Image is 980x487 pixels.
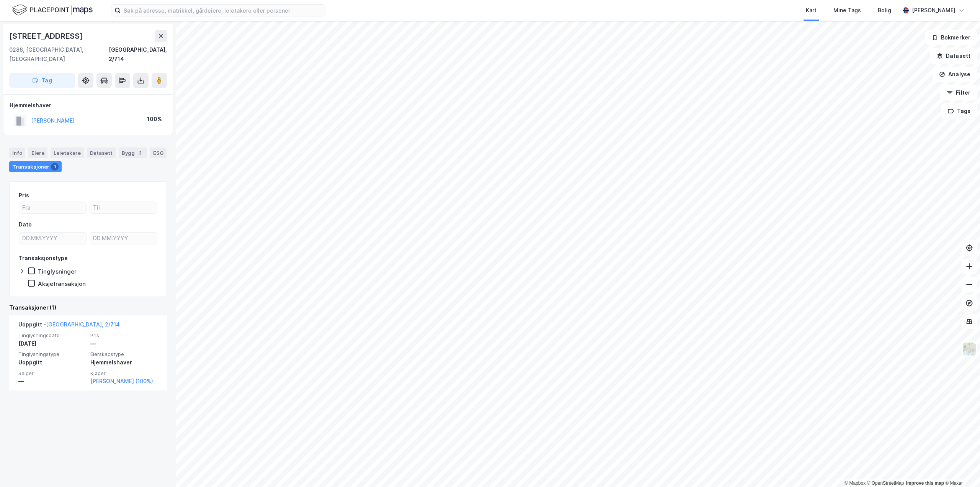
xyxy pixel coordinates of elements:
[119,148,147,158] div: Bygg
[942,450,980,487] iframe: Chat Widget
[46,321,120,328] a: [GEOGRAPHIC_DATA], 2/714
[38,280,86,287] div: Aksjetransaksjon
[19,202,86,213] input: Fra
[9,30,84,42] div: [STREET_ADDRESS]
[912,6,955,15] div: [PERSON_NAME]
[51,163,59,171] div: 1
[18,370,86,377] span: Selger
[12,3,93,17] img: logo.f888ab2527a4732fd821a326f86c7f29.svg
[38,268,77,275] div: Tinglysninger
[90,370,158,377] span: Kjøper
[833,6,861,15] div: Mine Tags
[147,115,162,124] div: 100%
[90,351,158,357] span: Eierskapstype
[806,6,817,15] div: Kart
[9,45,109,64] div: 0286, [GEOGRAPHIC_DATA], [GEOGRAPHIC_DATA]
[121,5,325,16] input: Søk på adresse, matrikkel, gårdeiere, leietakere eller personer
[28,148,47,158] div: Eiere
[90,377,158,386] a: [PERSON_NAME] (100%)
[109,45,167,64] div: [GEOGRAPHIC_DATA], 2/714
[19,233,86,244] input: DD.MM.YYYY
[51,148,84,158] div: Leietakere
[18,351,86,357] span: Tinglysningstype
[90,358,158,367] div: Hjemmelshaver
[18,377,86,386] div: —
[9,303,167,312] div: Transaksjoner (1)
[18,320,120,332] div: Uoppgitt -
[19,254,68,263] div: Transaksjonstype
[906,480,944,486] a: Improve this map
[150,148,167,158] div: ESG
[9,148,25,158] div: Info
[941,103,977,119] button: Tags
[90,233,157,244] input: DD.MM.YYYY
[9,73,75,88] button: Tag
[19,191,29,200] div: Pris
[90,202,157,213] input: Til
[940,85,977,100] button: Filter
[87,148,116,158] div: Datasett
[878,6,891,15] div: Bolig
[18,358,86,367] div: Uoppgitt
[9,161,62,172] div: Transaksjoner
[18,332,86,339] span: Tinglysningsdato
[925,30,977,45] button: Bokmerker
[136,149,144,157] div: 2
[962,342,977,356] img: Z
[844,480,866,486] a: Mapbox
[867,480,904,486] a: OpenStreetMap
[90,332,158,339] span: Pris
[19,220,32,229] div: Dato
[10,101,167,110] div: Hjemmelshaver
[933,67,977,82] button: Analyse
[90,339,158,348] div: —
[930,48,977,64] button: Datasett
[18,339,86,348] div: [DATE]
